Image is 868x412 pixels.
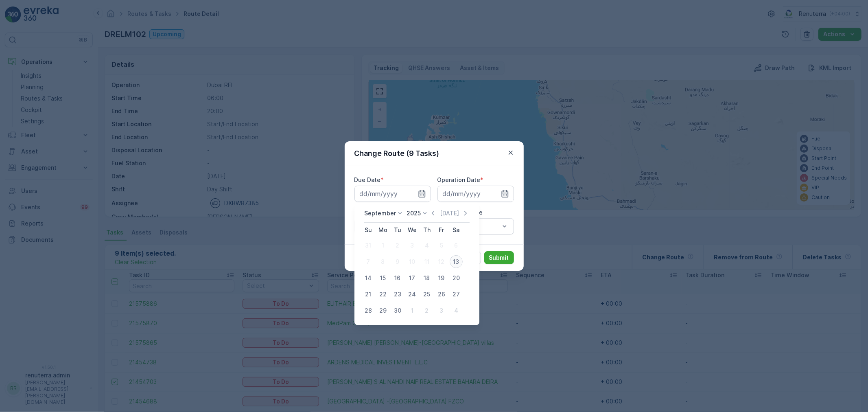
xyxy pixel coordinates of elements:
[435,288,448,301] div: 26
[364,209,396,217] p: September
[354,176,381,183] label: Due Date
[435,239,448,252] div: 5
[362,304,375,317] div: 28
[440,209,459,217] p: [DATE]
[405,223,420,237] th: Wednesday
[420,272,433,285] div: 18
[420,288,433,301] div: 25
[362,272,375,285] div: 14
[361,223,376,237] th: Sunday
[354,148,439,159] p: Change Route (9 Tasks)
[489,254,509,262] p: Submit
[407,209,421,217] p: 2025
[435,304,448,317] div: 3
[391,272,404,285] div: 16
[376,239,389,252] div: 1
[391,255,404,268] div: 9
[435,255,448,268] div: 12
[362,288,375,301] div: 21
[406,239,419,252] div: 3
[391,239,404,252] div: 2
[484,251,514,264] button: Submit
[376,255,389,268] div: 8
[450,255,463,268] div: 13
[362,255,375,268] div: 7
[376,272,389,285] div: 15
[434,223,449,237] th: Friday
[437,176,481,183] label: Operation Date
[390,223,405,237] th: Tuesday
[406,255,419,268] div: 10
[362,239,375,252] div: 31
[391,288,404,301] div: 23
[450,288,463,301] div: 27
[376,304,389,317] div: 29
[450,272,463,285] div: 20
[449,223,464,237] th: Saturday
[406,288,419,301] div: 24
[420,304,433,317] div: 2
[354,186,431,202] input: dd/mm/yyyy
[420,239,433,252] div: 4
[437,186,514,202] input: dd/mm/yyyy
[376,288,389,301] div: 22
[420,223,434,237] th: Thursday
[450,304,463,317] div: 4
[406,304,419,317] div: 1
[450,239,463,252] div: 6
[406,272,419,285] div: 17
[391,304,404,317] div: 30
[376,223,390,237] th: Monday
[420,255,433,268] div: 11
[435,272,448,285] div: 19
